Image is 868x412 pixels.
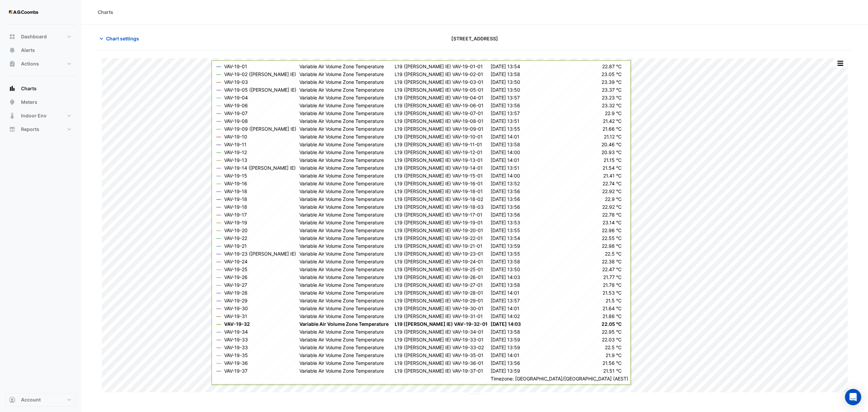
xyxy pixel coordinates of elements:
app-icon: Dashboard [9,33,16,40]
button: More Options [833,59,847,68]
div: Charts [98,8,113,16]
app-icon: Indoor Env [9,112,16,119]
app-icon: Charts [9,85,16,92]
button: Meters [5,95,76,109]
span: Chart settings [106,35,139,42]
div: Open Intercom Messenger [845,389,861,405]
span: Actions [21,60,39,67]
button: Dashboard [5,30,76,43]
span: Meters [21,99,37,106]
app-icon: Meters [9,99,16,106]
button: Account [5,393,76,407]
button: Actions [5,57,76,71]
span: Alerts [21,47,35,54]
button: Indoor Env [5,109,76,123]
span: Dashboard [21,33,47,40]
app-icon: Actions [9,60,16,67]
span: Reports [21,126,39,133]
button: Charts [5,82,76,95]
span: Account [21,396,41,403]
app-icon: Alerts [9,47,16,54]
img: Company Logo [8,5,39,19]
button: Alerts [5,43,76,57]
span: [STREET_ADDRESS] [451,35,498,42]
app-icon: Reports [9,126,16,133]
span: Indoor Env [21,112,46,119]
span: Charts [21,85,37,92]
button: Chart settings [98,33,143,44]
button: Reports [5,123,76,136]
